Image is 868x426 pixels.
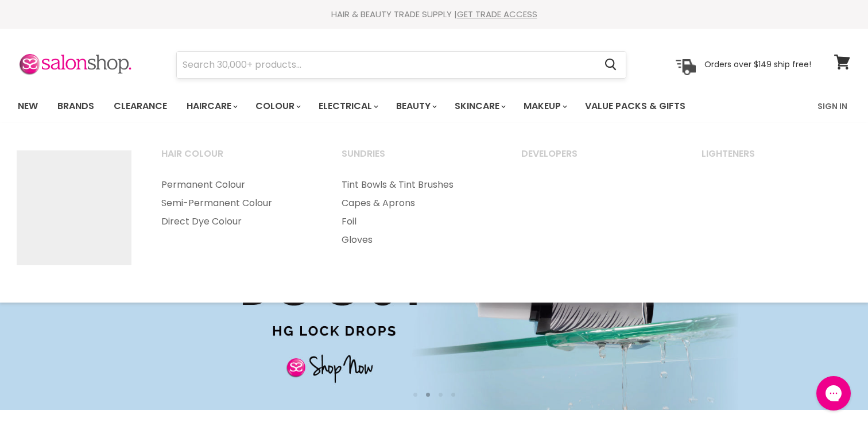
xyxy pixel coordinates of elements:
[576,94,694,118] a: Value Packs & Gifts
[515,94,574,118] a: Makeup
[327,212,505,231] a: Foil
[507,145,685,173] a: Developers
[49,94,103,118] a: Brands
[9,94,46,118] a: New
[147,212,325,231] a: Direct Dye Colour
[595,52,626,78] button: Search
[811,94,854,118] a: Sign In
[3,90,865,123] nav: Main
[687,145,865,173] a: Lighteners
[327,176,505,194] a: Tint Bowls & Tint Brushes
[9,90,753,123] ul: Main menu
[147,145,325,173] a: Hair Colour
[147,176,325,231] ul: Main menu
[413,393,417,397] li: Page dot 1
[177,52,595,78] input: Search
[327,145,505,173] a: Sundries
[176,51,626,79] form: Product
[147,176,325,194] a: Permanent Colour
[3,9,865,20] div: HAIR & BEAUTY TRADE SUPPLY |
[387,94,444,118] a: Beauty
[457,8,537,20] a: GET TRADE ACCESS
[446,94,513,118] a: Skincare
[178,94,245,118] a: Haircare
[704,59,811,69] p: Orders over $149 ship free!
[451,393,455,397] li: Page dot 4
[426,393,430,397] li: Page dot 2
[147,194,325,212] a: Semi-Permanent Colour
[310,94,385,118] a: Electrical
[811,372,857,415] iframe: Gorgias live chat messenger
[439,393,443,397] li: Page dot 3
[327,176,505,249] ul: Main menu
[327,194,505,212] a: Capes & Aprons
[247,94,308,118] a: Colour
[105,94,176,118] a: Clearance
[327,231,505,249] a: Gloves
